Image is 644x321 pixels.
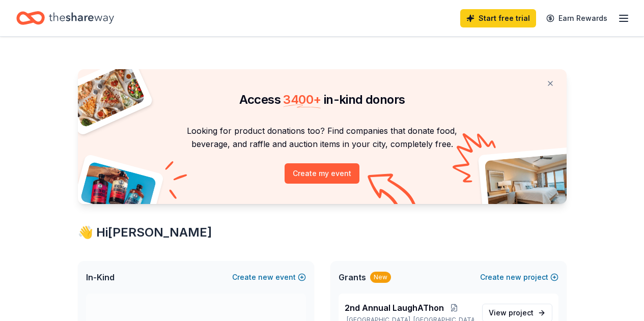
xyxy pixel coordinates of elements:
span: Access in-kind donors [239,92,405,107]
button: Createnewproject [480,271,558,283]
div: 👋 Hi [PERSON_NAME] [78,224,567,241]
p: Looking for product donations too? Find companies that donate food, beverage, and raffle and auct... [90,124,554,151]
button: Createnewevent [232,271,306,283]
img: Curvy arrow [368,173,418,212]
span: new [506,271,521,283]
span: Grants [339,271,366,283]
span: new [258,271,273,283]
span: project [509,308,534,317]
a: Home [16,6,114,30]
span: 2nd Annual LaughAThon [345,302,444,314]
button: Create my event [285,163,359,184]
img: Pizza [66,63,146,128]
span: 3400 + [283,92,321,107]
div: New [370,272,391,283]
a: Earn Rewards [540,9,613,27]
span: View [489,307,534,319]
a: Start free trial [460,9,536,27]
span: In-Kind [86,271,115,283]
